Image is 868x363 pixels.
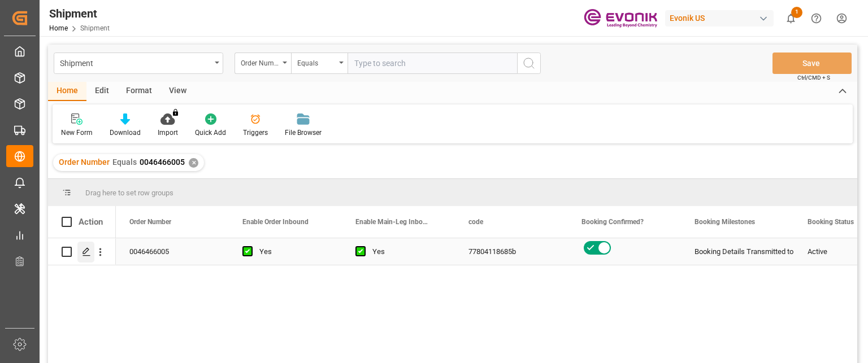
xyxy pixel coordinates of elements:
[140,158,185,167] span: 0046466005
[79,217,103,227] div: Action
[235,53,291,74] button: open menu
[129,218,171,226] span: Order Number
[791,7,802,18] span: 1
[468,218,483,226] span: code
[355,218,431,226] span: Enable Main-Leg Inbound
[48,82,86,101] div: Home
[665,7,778,29] button: Evonik US
[54,53,223,74] button: open menu
[695,239,780,265] div: Booking Details Transmitted to SAP
[49,5,110,22] div: Shipment
[804,6,829,31] button: Help Center
[60,55,211,69] div: Shipment
[118,82,160,101] div: Format
[291,53,348,74] button: open menu
[59,158,110,167] span: Order Number
[285,128,322,138] div: File Browser
[243,128,268,138] div: Triggers
[116,238,229,265] div: 0046466005
[160,82,195,101] div: View
[584,8,657,28] img: Evonik-brand-mark-Deep-Purple-RGB.jpeg_1700498283.jpeg
[348,53,517,74] input: Type to search
[695,218,755,226] span: Booking Milestones
[112,158,137,167] span: Equals
[48,238,116,265] div: Press SPACE to select this row.
[581,218,644,226] span: Booking Confirmed?
[372,239,441,265] div: Yes
[772,53,852,74] button: Save
[195,128,226,138] div: Quick Add
[297,55,336,68] div: Equals
[259,239,328,265] div: Yes
[797,73,830,82] span: Ctrl/CMD + S
[61,128,93,138] div: New Form
[49,24,68,32] a: Home
[808,218,854,226] span: Booking Status
[455,238,568,265] div: 77804118685b
[517,53,541,74] button: search button
[778,6,804,31] button: show 1 new notifications
[86,82,118,101] div: Edit
[189,158,198,168] div: ✕
[665,10,774,27] div: Evonik US
[85,189,173,197] span: Drag here to set row groups
[241,55,279,68] div: Order Number
[242,218,309,226] span: Enable Order Inbound
[110,128,141,138] div: Download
